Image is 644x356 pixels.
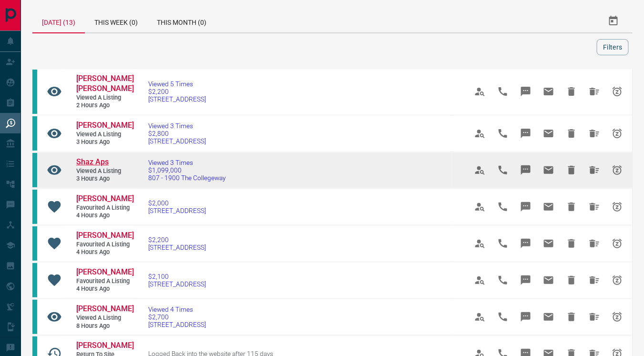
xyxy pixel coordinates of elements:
span: [PERSON_NAME] [PERSON_NAME] [76,74,134,93]
span: Call [491,80,514,103]
a: Viewed 3 Times$2,800[STREET_ADDRESS] [148,122,206,145]
span: View Profile [469,232,491,255]
a: $2,000[STREET_ADDRESS] [148,199,206,214]
span: [STREET_ADDRESS] [148,95,206,103]
span: Message [514,80,537,103]
div: condos.ca [32,190,37,224]
span: Viewed a Listing [76,314,133,322]
span: Viewed 3 Times [148,159,225,166]
a: [PERSON_NAME] [76,194,133,204]
div: This Month (0) [147,10,216,32]
span: Shaz Aps [76,157,109,166]
span: View Profile [469,195,491,218]
span: Message [514,269,537,292]
span: Viewed a Listing [76,131,133,139]
div: condos.ca [32,263,37,297]
span: Viewed 3 Times [148,122,206,130]
span: Message [514,159,537,182]
span: Favourited a Listing [76,277,133,285]
span: Hide All from Valentyna Tkach [583,195,606,218]
span: Hide All from Shaz Aps [583,159,606,182]
a: Viewed 5 Times$2,200[STREET_ADDRESS] [148,80,206,103]
span: [STREET_ADDRESS] [148,137,206,145]
span: View Profile [469,305,491,328]
div: condos.ca [32,153,37,187]
div: [DATE] (13) [32,10,85,33]
span: [STREET_ADDRESS] [148,244,206,251]
span: Call [491,269,514,292]
span: 807 - 1900 The Collegeway [148,174,225,182]
span: 8 hours ago [76,322,133,330]
span: View Profile [469,269,491,292]
span: Viewed a Listing [76,94,133,102]
span: View Profile [469,159,491,182]
a: [PERSON_NAME] [76,267,133,277]
a: $2,200[STREET_ADDRESS] [148,236,206,251]
span: [PERSON_NAME] [76,231,134,240]
span: [STREET_ADDRESS] [148,207,206,214]
span: Favourited a Listing [76,241,133,249]
span: $2,000 [148,199,206,207]
span: $2,200 [148,236,206,244]
span: [PERSON_NAME] [76,304,134,313]
span: Snooze [606,80,629,103]
span: [PERSON_NAME] [76,194,134,203]
span: Email [537,80,560,103]
span: $1,099,000 [148,166,225,174]
span: Call [491,232,514,255]
span: Email [537,159,560,182]
span: Hide All from Valentyna Tkach [583,269,606,292]
span: Email [537,305,560,328]
span: [STREET_ADDRESS] [148,280,206,288]
span: Email [537,269,560,292]
a: $2,100[STREET_ADDRESS] [148,273,206,288]
a: [PERSON_NAME] [76,341,133,351]
span: Call [491,159,514,182]
span: $2,200 [148,88,206,95]
span: Snooze [606,232,629,255]
span: Hide All from Muskan Rana [583,305,606,328]
span: Favourited a Listing [76,204,133,212]
span: Call [491,305,514,328]
span: 4 hours ago [76,248,133,256]
span: Message [514,232,537,255]
span: Snooze [606,305,629,328]
div: condos.ca [32,70,37,114]
span: Hide [560,159,583,182]
span: 4 hours ago [76,285,133,293]
span: Message [514,122,537,145]
span: Email [537,122,560,145]
span: 3 hours ago [76,138,133,146]
span: [PERSON_NAME] [76,267,134,276]
span: View Profile [469,80,491,103]
span: Viewed 4 Times [148,305,206,313]
span: Viewed a Listing [76,167,133,175]
a: Viewed 4 Times$2,700[STREET_ADDRESS] [148,305,206,328]
span: View Profile [469,122,491,145]
a: Viewed 3 Times$1,099,000807 - 1900 The Collegeway [148,159,225,182]
span: 2 hours ago [76,102,133,110]
button: Filters [597,39,629,55]
span: $2,700 [148,313,206,321]
span: Email [537,232,560,255]
div: condos.ca [32,300,37,334]
span: Snooze [606,269,629,292]
span: Hide All from Janeille Patrice [583,80,606,103]
span: 4 hours ago [76,212,133,220]
span: [STREET_ADDRESS] [148,321,206,328]
span: Snooze [606,122,629,145]
a: Shaz Aps [76,157,133,167]
span: [PERSON_NAME] [76,121,134,130]
span: Call [491,195,514,218]
a: [PERSON_NAME] [76,121,133,131]
span: Hide All from Ivan Yanes [583,122,606,145]
span: $2,100 [148,273,206,280]
div: condos.ca [32,226,37,261]
span: Snooze [606,159,629,182]
span: Hide [560,305,583,328]
span: Email [537,195,560,218]
span: Hide [560,122,583,145]
span: Hide [560,80,583,103]
span: Call [491,122,514,145]
button: Select Date Range [602,10,625,32]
